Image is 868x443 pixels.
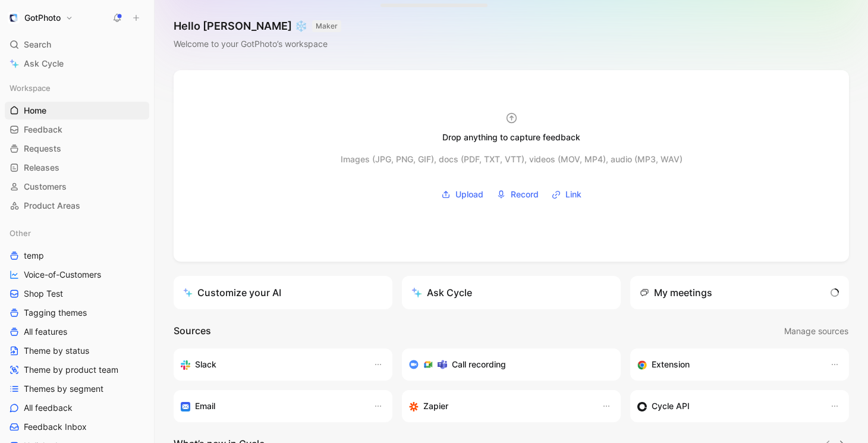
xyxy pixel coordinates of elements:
[423,399,448,413] h3: Zapier
[312,20,341,32] button: MAKER
[652,399,690,413] h3: Cycle API
[5,36,149,54] div: Search
[24,124,62,136] span: Feedback
[784,323,849,339] button: Manage sources
[183,285,281,300] div: Customize your AI
[8,12,20,24] img: GotPhoto
[341,152,683,166] div: Images (JPG, PNG, GIF), docs (PDF, TXT, VTT), videos (MOV, MP4), audio (MP3, WAV)
[492,186,543,203] button: Record
[24,307,87,319] span: Tagging themes
[24,37,51,52] span: Search
[442,130,580,144] div: Drop anything to capture feedback
[24,383,103,395] span: Themes by segment
[5,380,149,398] a: Themes by segment
[5,323,149,341] a: All features
[24,56,64,71] span: Ask Cycle
[24,143,61,155] span: Requests
[5,159,149,177] a: Releases
[5,361,149,379] a: Theme by product team
[24,288,63,300] span: Shop Test
[24,200,80,212] span: Product Areas
[5,247,149,265] a: temp
[5,121,149,139] a: Feedback
[24,326,67,338] span: All features
[5,285,149,303] a: Shop Test
[5,266,149,284] a: Voice-of-Customers
[24,345,89,357] span: Theme by status
[195,399,215,413] h3: Email
[24,12,61,23] h1: GotPhoto
[24,181,67,193] span: Customers
[784,324,848,338] span: Manage sources
[5,224,149,242] div: Other
[411,285,472,300] div: Ask Cycle
[24,402,73,414] span: All feedback
[10,82,51,94] span: Workspace
[174,37,341,51] div: Welcome to your GotPhoto’s workspace
[181,357,361,372] div: Sync your customers, send feedback and get updates in Slack
[640,285,712,300] div: My meetings
[174,19,341,33] h1: Hello [PERSON_NAME] ❄️
[409,357,604,372] div: Record & transcribe meetings from Zoom, Meet & Teams.
[5,304,149,322] a: Tagging themes
[24,421,87,433] span: Feedback Inbox
[5,197,149,215] a: Product Areas
[652,357,690,372] h3: Extension
[452,357,506,372] h3: Call recording
[24,105,46,117] span: Home
[565,187,581,202] span: Link
[437,186,488,203] button: Upload
[5,102,149,120] a: Home
[5,342,149,360] a: Theme by status
[5,399,149,417] a: All feedback
[455,187,483,202] span: Upload
[402,276,621,309] button: Ask Cycle
[511,187,539,202] span: Record
[24,250,44,262] span: temp
[5,178,149,196] a: Customers
[181,399,361,413] div: Forward emails to your feedback inbox
[409,399,590,413] div: Capture feedback from thousands of sources with Zapier (survey results, recordings, sheets, etc).
[5,418,149,436] a: Feedback Inbox
[548,186,586,203] button: Link
[24,269,101,281] span: Voice-of-Customers
[24,364,118,376] span: Theme by product team
[24,162,59,174] span: Releases
[10,227,31,239] span: Other
[5,79,149,97] div: Workspace
[637,357,818,372] div: Capture feedback from anywhere on the web
[5,10,76,26] button: GotPhotoGotPhoto
[174,323,211,339] h2: Sources
[5,55,149,73] a: Ask Cycle
[174,276,392,309] a: Customize your AI
[637,399,818,413] div: Sync customers & send feedback from custom sources. Get inspired by our favorite use case
[195,357,216,372] h3: Slack
[5,140,149,158] a: Requests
